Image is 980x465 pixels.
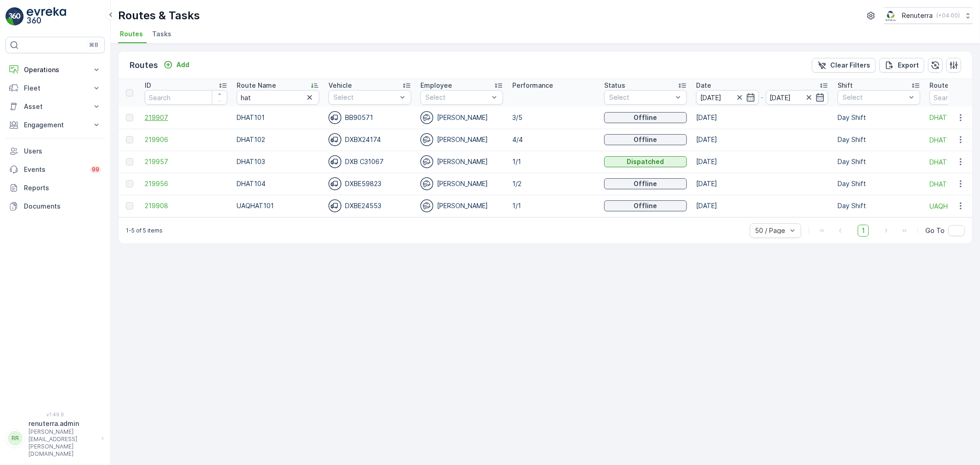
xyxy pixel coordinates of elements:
[126,202,133,210] div: Toggle Row Selected
[329,155,341,168] img: svg%3e
[329,199,341,212] img: svg%3e
[6,197,105,215] a: Documents
[24,84,86,93] p: Fleet
[634,201,657,210] p: Offline
[691,151,833,173] td: [DATE]
[812,58,876,73] button: Clear Filters
[329,133,341,146] img: svg%3e
[691,195,833,217] td: [DATE]
[27,7,66,26] img: logo_light-DOdMpM7g.png
[420,111,433,124] img: svg%3e
[604,81,625,90] p: Status
[145,113,227,122] span: 219907
[604,134,687,145] button: Offline
[691,173,833,195] td: [DATE]
[420,111,503,124] div: [PERSON_NAME]
[691,107,833,129] td: [DATE]
[329,155,411,168] div: DXB C31067
[118,8,200,23] p: Routes & Tasks
[6,79,105,97] button: Fleet
[24,183,101,193] p: Reports
[160,59,193,70] button: Add
[420,155,503,168] div: [PERSON_NAME]
[691,129,833,151] td: [DATE]
[126,158,133,165] div: Toggle Row Selected
[28,428,97,458] p: [PERSON_NAME][EMAIL_ADDRESS][PERSON_NAME][DOMAIN_NAME]
[6,61,105,79] button: Operations
[879,58,924,73] button: Export
[92,166,99,173] p: 99
[145,201,227,210] a: 219908
[6,412,105,417] span: v 1.49.0
[936,12,960,19] p: ( +04:00 )
[24,202,101,211] p: Documents
[6,160,105,179] a: Events99
[884,11,898,21] img: Screenshot_2024-07-26_at_13.33.01.png
[28,419,97,428] p: renuterra.admin
[604,156,687,167] button: Dispatched
[237,90,319,105] input: Search
[334,93,397,102] p: Select
[420,177,433,190] img: svg%3e
[24,65,86,74] p: Operations
[6,97,105,116] button: Asset
[508,107,600,129] td: 3/5
[145,81,151,90] p: ID
[24,120,86,130] p: Engagement
[898,61,919,70] p: Export
[126,227,163,234] p: 1-5 of 5 items
[145,135,227,144] a: 219906
[24,147,101,156] p: Users
[152,29,171,39] span: Tasks
[843,93,906,102] p: Select
[126,180,133,187] div: Toggle Row Selected
[6,7,24,26] img: logo
[508,195,600,217] td: 1/1
[508,151,600,173] td: 1/1
[176,60,189,69] p: Add
[232,151,324,173] td: DHAT103
[120,29,143,39] span: Routes
[609,93,673,102] p: Select
[833,151,925,173] td: Day Shift
[145,179,227,188] a: 219956
[232,107,324,129] td: DHAT101
[833,173,925,195] td: Day Shift
[420,133,503,146] div: [PERSON_NAME]
[604,200,687,211] button: Offline
[420,177,503,190] div: [PERSON_NAME]
[420,199,433,212] img: svg%3e
[329,133,411,146] div: DXBX24174
[766,90,829,105] input: dd/mm/yyyy
[6,142,105,160] a: Users
[130,59,158,72] p: Routes
[126,136,133,143] div: Toggle Row Selected
[329,111,411,124] div: BB90571
[6,419,105,458] button: RRrenuterra.admin[PERSON_NAME][EMAIL_ADDRESS][PERSON_NAME][DOMAIN_NAME]
[634,179,657,188] p: Offline
[145,157,227,166] a: 219957
[627,157,664,166] p: Dispatched
[929,81,964,90] p: Route Plan
[858,225,869,237] span: 1
[634,113,657,122] p: Offline
[237,81,276,90] p: Route Name
[329,199,411,212] div: DXBE24553
[884,7,973,24] button: Renuterra(+04:00)
[604,178,687,189] button: Offline
[902,11,933,20] p: Renuterra
[145,90,227,105] input: Search
[126,114,133,121] div: Toggle Row Selected
[232,195,324,217] td: UAQHAT101
[232,129,324,151] td: DHAT102
[329,81,352,90] p: Vehicle
[24,165,85,174] p: Events
[833,107,925,129] td: Day Shift
[925,226,945,235] span: Go To
[420,81,452,90] p: Employee
[838,81,853,90] p: Shift
[634,135,657,144] p: Offline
